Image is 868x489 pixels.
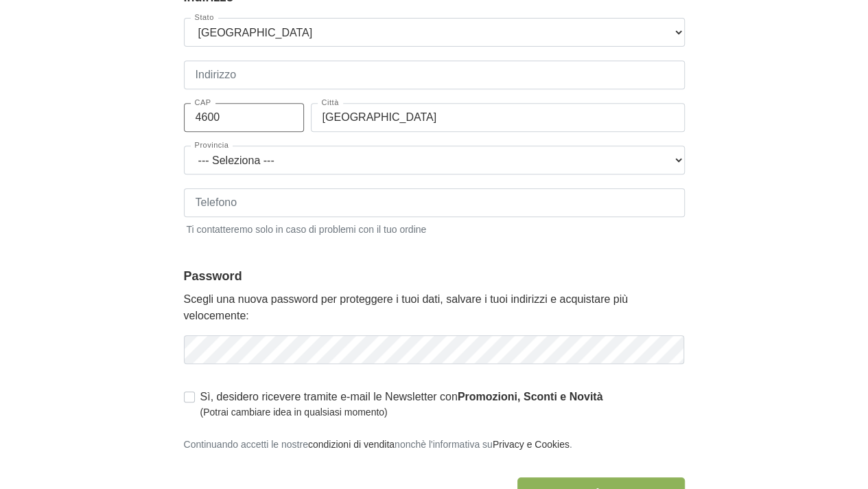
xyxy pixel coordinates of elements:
p: Scegli una nuova password per proteggere i tuoi dati, salvare i tuoi indirizzi e acquistare più v... [184,291,685,324]
label: Stato [191,14,218,21]
input: CAP [184,103,304,132]
small: Continuando accetti le nostre nonchè l'informativa su . [184,439,572,450]
input: Telefono [184,188,685,217]
input: Città [311,103,685,132]
label: CAP [191,99,215,106]
a: condizioni di vendita [308,439,395,450]
legend: Password [184,267,685,286]
input: Indirizzo [184,60,685,89]
label: Città [318,99,343,106]
a: Privacy e Cookies [493,439,570,450]
label: Sì, desidero ricevere tramite e-mail le Newsletter con [200,389,603,420]
small: Ti contatteremo solo in caso di problemi con il tuo ordine [184,220,685,237]
strong: Promozioni, Sconti e Novità [458,391,603,402]
small: (Potrai cambiare idea in qualsiasi momento) [200,405,603,420]
label: Provincia [191,141,233,149]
